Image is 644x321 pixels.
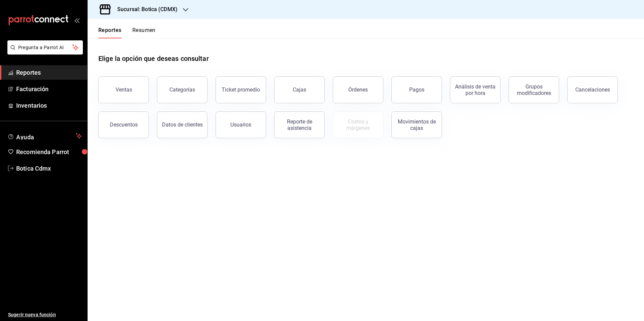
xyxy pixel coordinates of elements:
div: Usuarios [230,121,251,128]
div: Cancelaciones [575,86,610,93]
div: Cajas [293,86,307,94]
button: Pagos [391,76,442,103]
a: Pregunta a Parrot AI [5,49,83,56]
span: Inventarios [16,101,82,110]
div: Pagos [409,86,424,93]
div: Órdenes [348,86,368,93]
button: Movimientos de cajas [391,111,442,138]
div: Análisis de venta por hora [454,83,496,96]
div: Movimientos de cajas [396,118,438,131]
div: Categorías [169,86,195,93]
button: Categorías [157,76,207,103]
button: Órdenes [333,76,383,103]
button: Datos de clientes [157,111,207,138]
div: Costos y márgenes [337,118,379,131]
div: Reporte de asistencia [279,118,320,131]
span: Facturación [16,84,82,94]
div: Datos de clientes [162,121,203,128]
button: Cancelaciones [567,76,618,103]
div: Descuentos [110,121,138,128]
button: Grupos modificadores [509,76,559,103]
button: open_drawer_menu [74,17,79,23]
span: Botica Cdmx [16,164,82,173]
span: Reportes [16,68,82,77]
button: Análisis de venta por hora [450,76,501,103]
div: navigation tabs [98,27,156,38]
button: Pregunta a Parrot AI [7,40,83,55]
button: Reporte de asistencia [274,111,325,138]
button: Resumen [132,27,156,38]
div: Grupos modificadores [513,83,555,96]
button: Ventas [98,76,149,103]
button: Contrata inventarios para ver este reporte [333,111,383,138]
button: Reportes [98,27,122,38]
h3: Sucursal: Botica (CDMX) [112,5,178,13]
button: Ticket promedio [216,76,266,103]
div: Ventas [116,86,132,93]
span: Pregunta a Parrot AI [18,44,72,51]
span: Ayuda [16,132,73,140]
button: Descuentos [98,111,149,138]
div: Ticket promedio [222,86,260,93]
a: Cajas [274,76,325,103]
button: Usuarios [216,111,266,138]
span: Sugerir nueva función [8,311,82,318]
span: Recomienda Parrot [16,147,82,156]
h1: Elige la opción que deseas consultar [98,53,209,64]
